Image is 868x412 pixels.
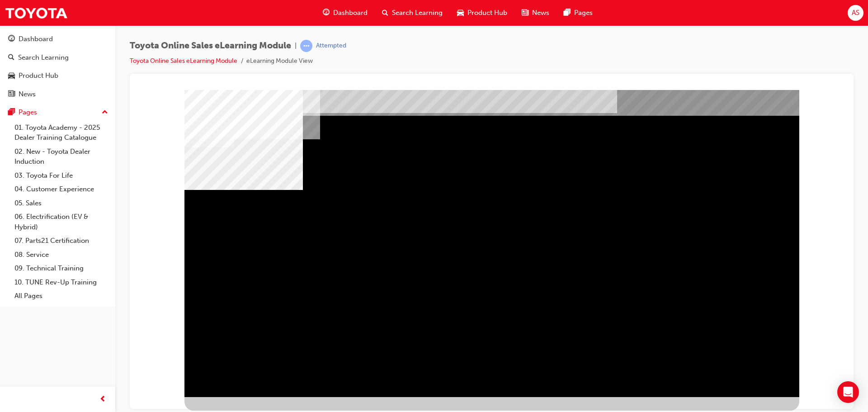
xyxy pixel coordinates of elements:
span: Toyota Online Sales eLearning Module [130,41,291,51]
a: Dashboard [4,31,112,47]
span: search-icon [382,7,388,19]
a: search-iconSearch Learning [375,4,450,22]
a: 01. Toyota Academy - 2025 Dealer Training Catalogue [11,121,112,145]
button: DashboardSearch LearningProduct HubNews [4,29,112,104]
div: Product Hub [19,71,58,81]
li: eLearning Module View [246,56,313,66]
span: pages-icon [564,7,571,19]
div: Dashboard [19,34,53,44]
a: 03. Toyota For Life [11,169,112,183]
div: News [19,89,36,99]
span: news-icon [522,7,528,19]
a: news-iconNews [514,4,557,22]
a: Product Hub [4,67,112,84]
div: Attempted [316,42,346,50]
a: pages-iconPages [557,4,600,22]
span: Dashboard [333,8,368,18]
span: prev-icon [99,394,106,405]
span: guage-icon [8,35,15,43]
span: up-icon [102,107,108,118]
span: | [295,41,297,51]
span: guage-icon [323,7,330,19]
a: 02. New - Toyota Dealer Induction [11,145,112,169]
a: 07. Parts21 Certification [11,234,112,248]
span: search-icon [8,54,14,62]
div: Pages [19,107,37,118]
div: Search Learning [18,52,69,63]
a: guage-iconDashboard [316,4,375,22]
button: Pages [4,104,112,121]
span: AS [852,8,859,18]
a: All Pages [11,289,112,303]
span: Product Hub [467,8,507,18]
span: news-icon [8,90,15,99]
a: car-iconProduct Hub [450,4,514,22]
span: Pages [574,8,593,18]
span: News [532,8,549,18]
span: Search Learning [392,8,443,18]
span: car-icon [457,7,464,19]
a: 04. Customer Experience [11,182,112,196]
a: 06. Electrification (EV & Hybrid) [11,210,112,234]
button: AS [848,5,863,21]
a: 05. Sales [11,196,112,210]
a: News [4,86,112,103]
span: pages-icon [8,109,15,117]
a: 08. Service [11,248,112,262]
span: learningRecordVerb_ATTEMPT-icon [300,40,312,52]
a: 10. TUNE Rev-Up Training [11,275,112,289]
img: Trak [5,3,68,23]
a: Search Learning [4,49,112,66]
div: Open Intercom Messenger [837,381,859,403]
a: 09. Technical Training [11,261,112,275]
div: BACK Trigger this button to go to the previous slide [47,307,104,323]
span: car-icon [8,72,15,80]
a: Toyota Online Sales eLearning Module [130,57,237,65]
